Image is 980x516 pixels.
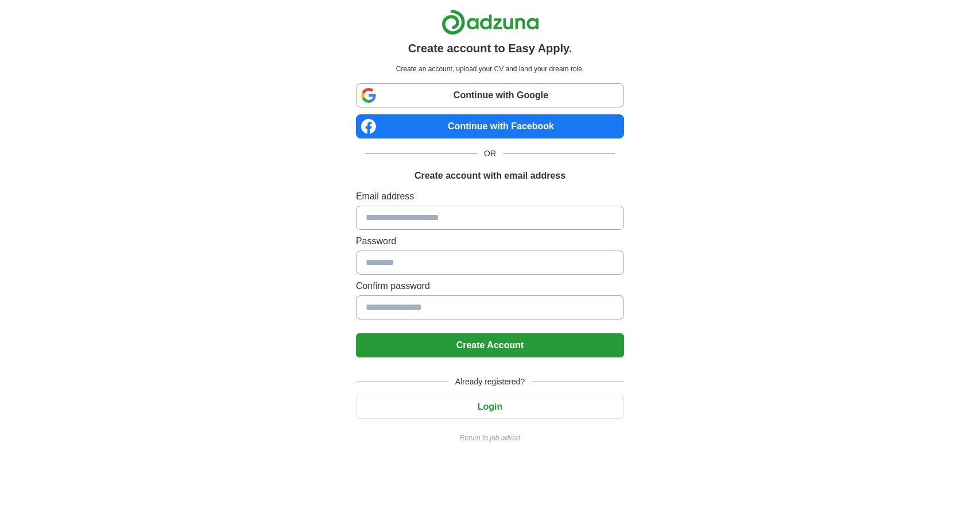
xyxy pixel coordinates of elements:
span: Already registered? [448,376,532,388]
a: Continue with Google [356,83,624,107]
h1: Create account with email address [415,169,565,183]
a: Return to job advert [356,433,624,443]
label: Confirm password [356,279,624,293]
a: Login [356,402,624,411]
span: OR [477,148,503,160]
p: Create an account, upload your CV and land your dream role. [358,64,622,74]
button: Login [356,395,624,419]
label: Password [356,234,624,248]
label: Email address [356,190,624,203]
img: Adzuna logo [441,9,539,35]
button: Create Account [356,333,624,357]
h1: Create account to Easy Apply. [408,40,572,57]
a: Continue with Facebook [356,114,624,138]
